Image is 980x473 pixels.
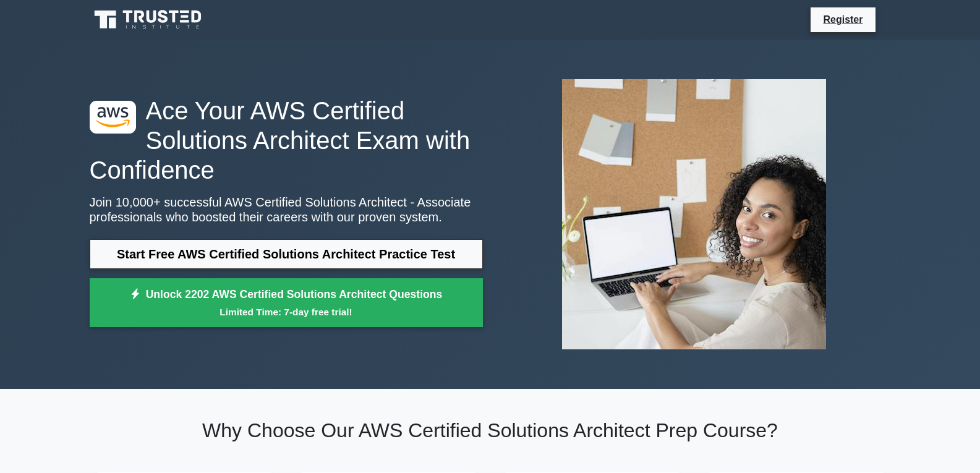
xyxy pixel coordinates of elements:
a: Register [816,12,870,27]
p: Join 10,000+ successful AWS Certified Solutions Architect - Associate professionals who boosted t... [90,195,483,224]
h2: Why Choose Our AWS Certified Solutions Architect Prep Course? [90,419,891,442]
a: Start Free AWS Certified Solutions Architect Practice Test [90,239,483,269]
a: Unlock 2202 AWS Certified Solutions Architect QuestionsLimited Time: 7-day free trial! [90,278,483,328]
small: Limited Time: 7-day free trial! [105,305,467,319]
h1: Ace Your AWS Certified Solutions Architect Exam with Confidence [90,96,483,185]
